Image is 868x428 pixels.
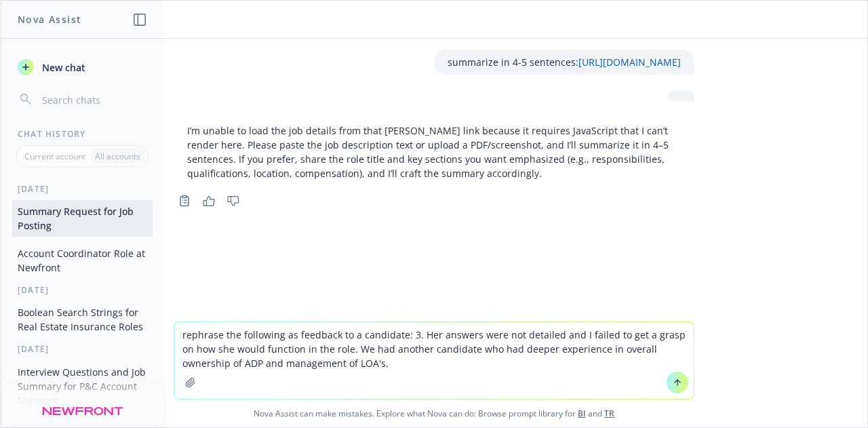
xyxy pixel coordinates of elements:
[12,361,153,412] button: Interview Questions and Job Summary for P&C Account Manager
[178,195,191,207] svg: Copy to clipboard
[12,301,153,338] button: Boolean Search Strings for Real Estate Insurance Roles
[448,55,681,69] p: summarize in 4-5 sentences:
[39,90,147,109] input: Search chats
[24,151,85,162] p: Current account
[95,151,140,162] p: All accounts
[222,191,244,210] button: Thumbs down
[39,60,85,75] span: New chat
[1,183,163,195] div: [DATE]
[1,343,163,355] div: [DATE]
[12,200,153,237] button: Summary Request for Job Posting
[6,400,862,427] span: Nova Assist can make mistakes. Explore what Nova can do: Browse prompt library for and
[187,123,681,180] p: I’m unable to load the job details from that [PERSON_NAME] link because it requires JavaScript th...
[12,55,153,79] button: New chat
[12,242,153,279] button: Account Coordinator Role at Newfront
[18,12,81,26] h1: Nova Assist
[578,56,681,69] a: [URL][DOMAIN_NAME]
[604,408,614,419] a: TR
[578,408,586,419] a: BI
[1,128,163,140] div: Chat History
[1,284,163,296] div: [DATE]
[174,322,694,399] textarea: rephrase the following as feedback to a candidate: 3. Her answers were not detailed and I failed ...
